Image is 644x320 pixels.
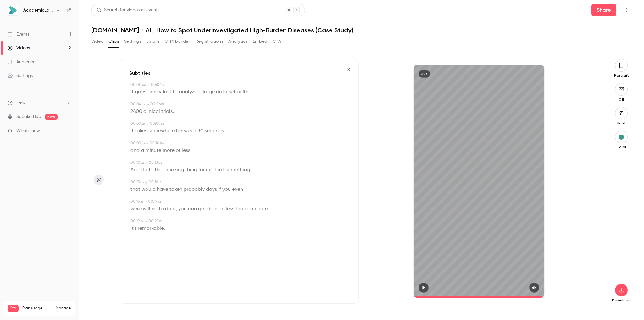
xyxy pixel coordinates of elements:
h3: Subtitles [129,69,151,77]
li: help-dropdown-opener [8,99,71,106]
span: days [206,185,217,194]
span: trials [161,107,173,116]
span: less [182,146,190,155]
span: 00:04 [151,83,162,87]
span: it, [173,205,177,213]
span: or [176,146,180,155]
button: Video [91,36,103,47]
span: you [178,205,187,213]
span: 00:13 [149,161,158,165]
span: . 03 [158,161,162,164]
span: . 87 [162,83,166,86]
span: → [145,161,147,165]
span: 00:16 [149,180,158,184]
span: 00:16 [130,200,140,204]
span: . 03 [140,181,144,184]
h1: [DOMAIN_NAME] + AI_ How to Spot Underinvestigated High-Burden Diseases (Case Study) [91,26,631,34]
span: something [225,166,250,174]
span: do [165,205,171,213]
span: . 92 [140,161,144,164]
span: that [130,185,140,194]
button: CTA [273,36,281,47]
span: analyze [179,88,197,97]
span: you [222,185,231,194]
span: → [145,219,147,224]
button: Registrations [195,36,223,47]
span: data [216,88,227,97]
p: Off [611,97,631,102]
button: UTM builder [165,36,190,47]
span: . [268,205,269,213]
span: . 84 [159,142,164,145]
span: Help [16,99,25,106]
span: a [198,88,202,97]
span: . 53 [160,122,164,125]
span: have [157,185,168,194]
span: 00:09 [130,141,141,145]
span: . 72 [157,200,161,203]
span: for [198,166,205,174]
iframe: Noticeable Trigger [64,128,71,134]
span: . 31 [140,200,143,203]
div: Videos [8,45,30,51]
span: even [232,185,243,194]
span: . [164,224,165,233]
span: , [173,107,174,116]
div: Settings [8,73,33,79]
a: SpeakerHub [16,113,41,120]
span: 00:00 [130,83,142,87]
span: less [226,205,234,213]
div: Events [8,31,29,37]
span: somewhere [148,127,175,135]
span: of [237,88,241,97]
span: remarkable [138,224,164,233]
span: . 14 [158,181,162,184]
button: Top Bar Actions [621,5,631,15]
span: new [45,114,58,120]
span: It's [130,224,136,233]
span: 30 [197,127,203,135]
span: . 53 [141,142,145,145]
span: taken [169,185,182,194]
span: would [142,185,156,194]
span: than [236,205,246,213]
span: set [229,88,236,97]
span: between [176,127,196,135]
span: Pro [8,305,19,312]
p: Color [611,145,631,150]
span: → [145,180,147,185]
span: probably [184,185,205,194]
span: and [130,146,140,155]
span: 00:06 [150,102,161,106]
p: Font [611,121,631,126]
span: get [198,205,206,213]
span: it [130,127,134,135]
span: . 79 [140,220,143,223]
span: . 91 [161,103,164,106]
span: large [203,88,215,97]
span: 00:10 [130,161,140,165]
span: that [214,166,224,174]
span: → [146,141,148,146]
span: 00:04 [130,102,141,106]
span: → [144,200,147,204]
span: goes [135,88,146,97]
button: Analytics [228,36,248,47]
span: 00:19 [130,219,140,223]
span: 00:13 [130,180,140,184]
span: 00:10 [150,141,159,145]
span: 00:19 [148,200,157,204]
span: What's new [16,128,40,134]
span: . 87 [141,103,145,106]
span: to [173,88,178,97]
span: And [130,166,140,174]
button: Settings [124,36,141,47]
span: → [147,102,149,107]
span: . [190,146,192,155]
span: fast [163,88,171,97]
a: Manage [56,306,71,311]
span: . 28 [141,122,145,125]
span: 00:20 [148,219,159,223]
span: the [155,166,162,174]
span: clinical [143,107,160,116]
